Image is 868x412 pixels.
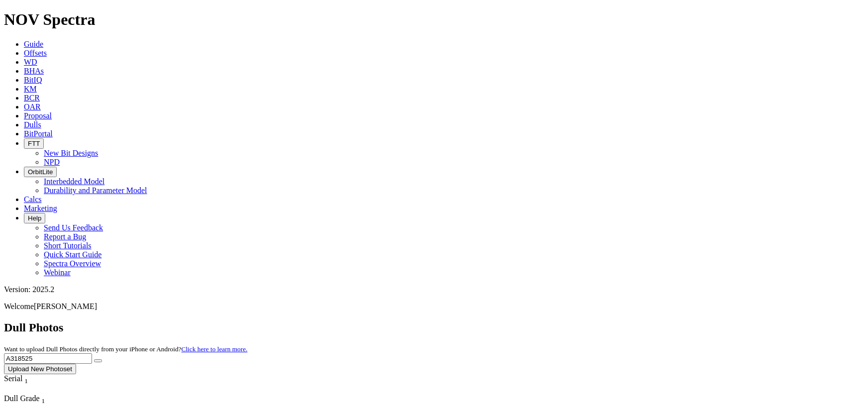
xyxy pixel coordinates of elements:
[4,374,46,385] div: Serial Sort None
[4,345,247,353] small: Want to upload Dull Photos directly from your iPhone or Android?
[44,177,104,186] a: Interbedded Model
[34,302,97,310] span: [PERSON_NAME]
[4,394,40,403] span: Dull Grade
[44,232,86,241] a: Report a Bug
[24,213,45,223] button: Help
[4,302,864,311] p: Welcome
[24,204,57,212] a: Marketing
[44,149,98,157] a: New Bit Designs
[4,353,92,364] input: Search Serial Number
[4,374,22,383] span: Serial
[28,168,53,176] span: OrbitLite
[4,394,74,405] div: Dull Grade Sort None
[24,49,47,57] a: Offsets
[24,138,44,149] button: FTT
[4,321,864,334] h2: Dull Photos
[24,374,28,383] span: Sort None
[4,385,46,394] div: Column Menu
[24,85,37,93] a: KM
[44,259,101,268] a: Spectra Overview
[28,140,40,147] span: FTT
[4,10,864,29] h1: NOV Spectra
[24,195,42,204] a: Calcs
[24,129,53,138] a: BitPortal
[4,364,76,374] button: Upload New Photoset
[4,285,864,294] div: Version: 2025.2
[24,76,42,84] a: BitIQ
[4,374,46,394] div: Sort None
[44,268,71,277] a: Webinar
[24,103,41,111] a: OAR
[182,345,248,353] a: Click here to learn more.
[44,158,60,166] a: NPD
[44,250,101,259] a: Quick Start Guide
[24,167,57,177] button: OrbitLite
[28,214,41,222] span: Help
[24,67,44,75] a: BHAs
[24,40,43,48] a: Guide
[42,397,45,405] sub: 1
[44,241,92,250] a: Short Tutorials
[24,94,40,102] a: BCR
[24,58,37,66] a: WD
[24,377,28,385] sub: 1
[24,120,41,129] a: Dulls
[42,394,45,403] span: Sort None
[44,186,147,195] a: Durability and Parameter Model
[44,223,103,232] a: Send Us Feedback
[24,111,52,120] a: Proposal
